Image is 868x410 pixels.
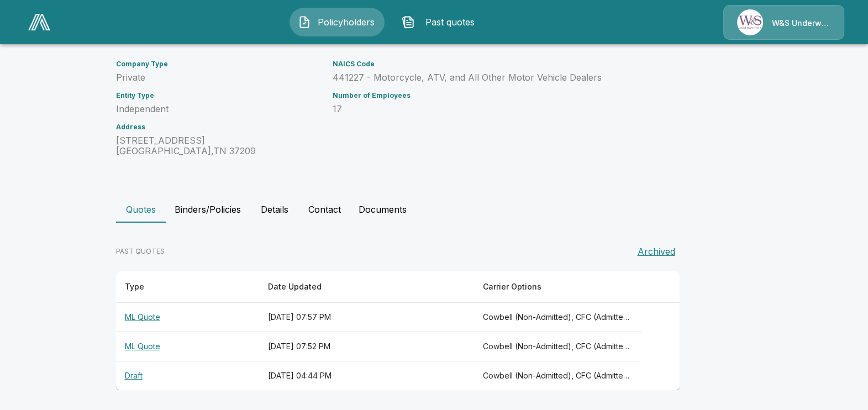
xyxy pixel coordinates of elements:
th: ML Quote [116,303,259,332]
h6: Number of Employees [333,92,644,99]
h6: NAICS Code [333,60,644,68]
button: Policyholders IconPolicyholders [290,8,385,36]
th: Cowbell (Non-Admitted), CFC (Admitted), Coalition (Admitted), Tokio Marine TMHCC (Non-Admitted), ... [474,332,641,361]
span: Past quotes [419,15,480,29]
th: ML Quote [116,332,259,361]
th: Carrier Options [474,271,641,303]
div: policyholder tabs [116,196,753,223]
span: Policyholders [315,15,376,29]
img: Policyholders Icon [298,15,311,29]
th: Cowbell (Non-Admitted), CFC (Admitted), Coalition (Admitted), Tokio Marine TMHCC (Non-Admitted), ... [474,361,641,391]
th: [DATE] 07:57 PM [259,303,474,332]
th: Type [116,271,259,303]
p: PAST QUOTES [116,246,165,256]
h6: Address [116,123,319,131]
h6: Entity Type [116,92,319,99]
img: Agency Icon [737,9,763,35]
p: 441227 - Motorcycle, ATV, and All Other Motor Vehicle Dealers [333,72,644,83]
img: AA Logo [28,14,50,30]
p: 17 [333,104,644,114]
th: [DATE] 04:44 PM [259,361,474,391]
th: Cowbell (Non-Admitted), CFC (Admitted), Coalition (Admitted), Tokio Marine TMHCC (Non-Admitted), ... [474,303,641,332]
p: [STREET_ADDRESS] [GEOGRAPHIC_DATA] , TN 37209 [116,135,319,156]
h6: Company Type [116,60,319,68]
button: Quotes [116,196,166,223]
button: Documents [350,196,415,223]
th: [DATE] 07:52 PM [259,332,474,361]
p: Private [116,72,319,83]
th: Draft [116,361,259,391]
button: Details [250,196,299,223]
button: Binders/Policies [166,196,250,223]
button: Contact [299,196,350,223]
a: Agency IconW&S Underwriters [723,5,844,40]
button: Archived [633,240,680,262]
p: Independent [116,104,319,114]
table: responsive table [116,271,680,390]
button: Past quotes IconPast quotes [393,8,488,36]
th: Date Updated [259,271,474,303]
p: W&S Underwriters [772,18,830,29]
img: Past quotes Icon [402,15,415,29]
